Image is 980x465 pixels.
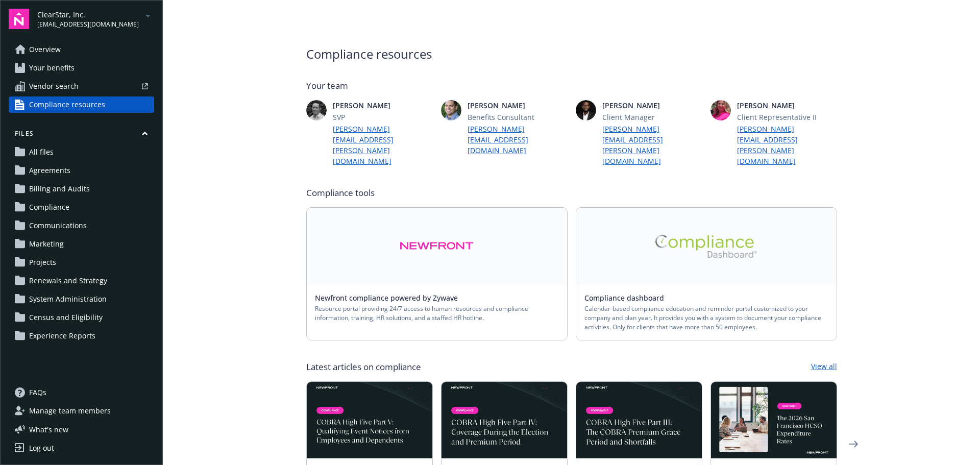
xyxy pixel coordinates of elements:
a: Compliance dashboard [584,293,672,303]
span: FAQs [29,384,46,401]
span: Marketing [29,236,64,252]
span: [PERSON_NAME] [737,100,837,111]
button: What's new [9,424,85,435]
a: Census and Eligibility [9,309,154,326]
a: [PERSON_NAME][EMAIL_ADDRESS][PERSON_NAME][DOMAIN_NAME] [602,124,702,166]
a: Manage team members [9,403,154,419]
span: Calendar-based compliance education and reminder portal customized to your company and plan year.... [584,304,828,332]
span: Client Manager [602,112,702,123]
span: Projects [29,254,56,271]
img: navigator-logo.svg [9,9,29,29]
img: BLOG+Card Image - Compliance - 2026 SF HCSO Expenditure Rates - 08-26-25.jpg [711,382,837,458]
a: Projects [9,254,154,271]
img: photo [576,100,596,120]
img: photo [306,100,327,120]
a: FAQs [9,384,154,401]
img: photo [441,100,461,120]
span: Your benefits [29,60,75,76]
span: What ' s new [29,424,68,435]
img: Alt [400,234,474,258]
span: Latest articles on compliance [306,361,421,373]
div: Log out [29,440,54,456]
a: Overview [9,41,154,58]
img: Alt [655,235,757,258]
a: View all [811,361,837,373]
span: Billing and Audits [29,181,90,197]
a: [PERSON_NAME][EMAIL_ADDRESS][PERSON_NAME][DOMAIN_NAME] [737,124,837,166]
span: [PERSON_NAME] [602,100,702,111]
span: Compliance resources [306,45,837,63]
img: BLOG-Card Image - Compliance - COBRA High Five Pt 4 - 09-04-25.jpg [442,382,567,458]
a: All files [9,144,154,160]
span: Renewals and Strategy [29,273,107,289]
a: Alt [307,208,567,284]
button: ClearStar, Inc.[EMAIL_ADDRESS][DOMAIN_NAME]arrowDropDown [37,9,154,29]
a: Marketing [9,236,154,252]
span: ClearStar, Inc. [37,9,139,20]
span: Compliance tools [306,187,837,199]
a: [PERSON_NAME][EMAIL_ADDRESS][DOMAIN_NAME] [468,124,568,156]
img: photo [710,100,731,120]
a: [PERSON_NAME][EMAIL_ADDRESS][PERSON_NAME][DOMAIN_NAME] [333,124,433,166]
a: Your benefits [9,60,154,76]
span: All files [29,144,54,160]
span: [EMAIL_ADDRESS][DOMAIN_NAME] [37,20,139,29]
a: Billing and Audits [9,181,154,197]
a: Compliance resources [9,96,154,113]
span: Manage team members [29,403,111,419]
button: Files [9,129,154,142]
a: Compliance [9,199,154,215]
a: Vendor search [9,78,154,94]
span: [PERSON_NAME] [333,100,433,111]
span: Compliance [29,199,69,215]
a: Renewals and Strategy [9,273,154,289]
span: [PERSON_NAME] [468,100,568,111]
a: Experience Reports [9,328,154,344]
span: Benefits Consultant [468,112,568,123]
img: BLOG-Card Image - Compliance - COBRA High Five Pt 5 - 09-11-25.jpg [307,382,432,458]
a: Newfront compliance powered by Zywave [315,293,466,303]
img: BLOG-Card Image - Compliance - COBRA High Five Pt 3 - 09-03-25.jpg [576,382,702,458]
span: Resource portal providing 24/7 access to human resources and compliance information, training, HR... [315,304,559,323]
span: Overview [29,41,61,58]
a: Alt [576,208,837,284]
span: Client Representative II [737,112,837,123]
span: Census and Eligibility [29,309,103,326]
span: Your team [306,80,837,92]
span: Agreements [29,162,70,179]
span: Compliance resources [29,96,105,113]
a: arrowDropDown [142,9,154,21]
a: Next [845,436,862,452]
span: System Administration [29,291,107,307]
a: System Administration [9,291,154,307]
a: Agreements [9,162,154,179]
span: Experience Reports [29,328,95,344]
span: SVP [333,112,433,123]
a: Communications [9,217,154,234]
span: Communications [29,217,87,234]
span: Vendor search [29,78,79,94]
